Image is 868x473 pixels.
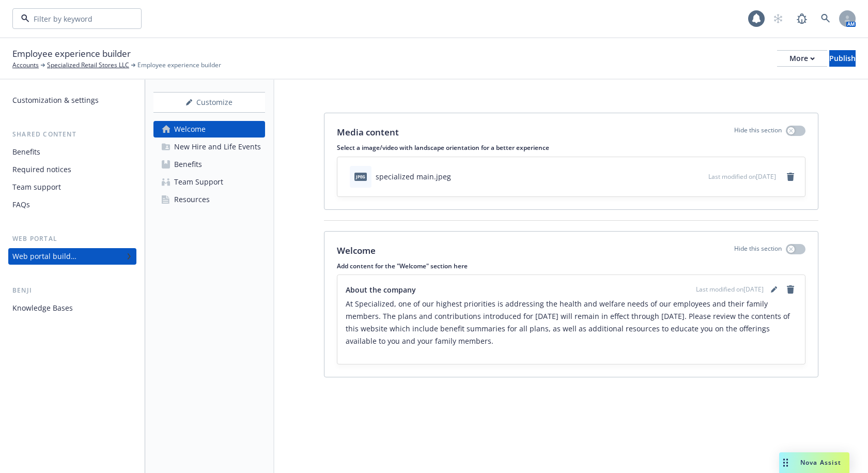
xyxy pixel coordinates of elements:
[8,300,136,316] a: Knowledge Bases
[789,51,815,66] div: More
[8,92,136,109] a: Customization & settings
[337,126,399,139] p: Media content
[696,285,764,294] span: Last modified on [DATE]
[777,50,827,67] button: More
[174,139,261,155] div: New Hire and Life Events
[815,8,836,29] a: Search
[337,244,376,257] p: Welcome
[346,284,416,295] span: About the company
[376,171,451,182] div: specialized main.jpeg
[734,126,782,139] p: Hide this section
[153,174,265,190] a: Team Support
[174,121,206,138] div: Welcome
[153,93,265,112] div: Customize
[779,452,792,473] div: Drag to move
[768,8,788,29] a: Start snowing
[8,144,136,160] a: Benefits
[354,173,367,180] span: jpeg
[153,156,265,173] a: Benefits
[734,244,782,257] p: Hide this section
[779,452,849,473] button: Nova Assist
[829,50,856,67] button: Publish
[346,298,797,347] p: At Specialized, one of our highest priorities is addressing the health and welfare needs of our e...
[8,285,136,296] div: Benji
[12,300,73,316] div: Knowledge Bases
[174,174,223,190] div: Team Support
[784,283,797,296] a: remove
[337,262,805,270] p: Add content for the "Welcome" section here
[8,248,136,265] a: Web portal builder
[137,60,221,70] span: Employee experience builder
[153,92,265,113] button: Customize
[8,179,136,195] a: Team support
[768,283,780,296] a: editPencil
[29,13,120,24] input: Filter by keyword
[784,171,797,183] a: remove
[829,51,856,66] div: Publish
[153,121,265,138] a: Welcome
[8,161,136,178] a: Required notices
[800,458,841,467] span: Nova Assist
[153,139,265,155] a: New Hire and Life Events
[174,191,210,208] div: Resources
[792,8,812,29] a: Report a Bug
[678,171,687,182] button: download file
[174,156,202,173] div: Benefits
[708,172,776,181] span: Last modified on [DATE]
[695,171,704,182] button: preview file
[337,143,805,152] p: Select a image/video with landscape orientation for a better experience
[8,129,136,140] div: Shared content
[153,191,265,208] a: Resources
[8,196,136,213] a: FAQs
[8,234,136,244] div: Web portal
